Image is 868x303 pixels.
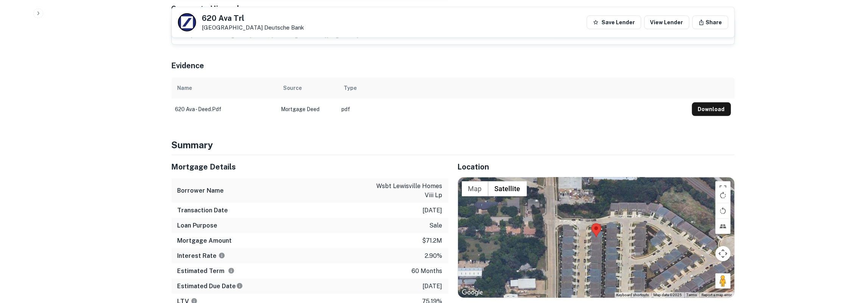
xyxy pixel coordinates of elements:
th: Name [171,77,277,99]
div: Type [344,83,357,93]
img: Google [460,288,485,298]
div: Source [284,83,302,93]
p: wsbt lewisville homes viii lp [374,182,443,200]
a: Terms (opens in new tab) [687,293,697,297]
button: Save Lender [587,16,641,29]
a: Deutsche Bank [265,24,304,31]
div: scrollable content [171,77,735,120]
p: 2.90% [425,251,443,261]
p: [DATE] [423,206,443,215]
th: Source [277,77,338,99]
div: Name [178,83,192,93]
button: Drag Pegman onto the map to open Street View [715,273,731,289]
p: sale [430,221,443,230]
button: Map camera controls [715,246,731,261]
h5: Mortgage Details [171,161,449,173]
th: Type [338,77,688,99]
p: $71.2m [422,236,443,245]
h6: Loan Purpose [178,221,218,230]
a: View Lender [644,16,689,29]
h5: Evidence [171,60,204,71]
svg: Estimate is based on a standard schedule for this type of loan. [236,283,243,289]
h5: Location [458,161,735,173]
p: [DATE] [423,282,443,291]
h6: Estimated Term [178,267,235,276]
iframe: Chat Widget [830,242,868,279]
h6: Estimated Due Date [178,282,243,291]
p: 60 months [412,267,443,276]
button: Share [692,16,728,29]
a: Report a map error [702,293,732,297]
h6: Transaction Date [178,206,228,215]
svg: The interest rates displayed on the website are for informational purposes only and may be report... [218,252,225,259]
td: pdf [338,99,688,120]
h5: 620 Ava Trl [202,14,304,22]
button: Show street map [462,181,488,196]
p: [GEOGRAPHIC_DATA] [202,24,304,31]
button: Keyboard shortcuts [617,292,649,298]
td: 620 ava - deed.pdf [171,99,277,120]
td: Mortgage Deed [277,99,338,120]
h4: Summary [171,138,735,152]
h6: Mortgage Amount [178,236,232,245]
button: Rotate map counterclockwise [715,203,731,218]
button: Toggle fullscreen view [715,181,731,196]
svg: Term is based on a standard schedule for this type of loan. [228,267,235,274]
span: Map data ©2025 [654,293,682,297]
a: Open this area in Google Maps (opens a new window) [460,288,485,298]
button: Show satellite imagery [488,181,527,196]
h6: Interest Rate [178,251,225,261]
h6: Borrower Name [178,186,224,195]
button: Download [692,102,731,116]
h5: Corporate Hierarchy [171,3,246,14]
button: Tilt map [715,219,731,234]
button: Rotate map clockwise [715,188,731,203]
